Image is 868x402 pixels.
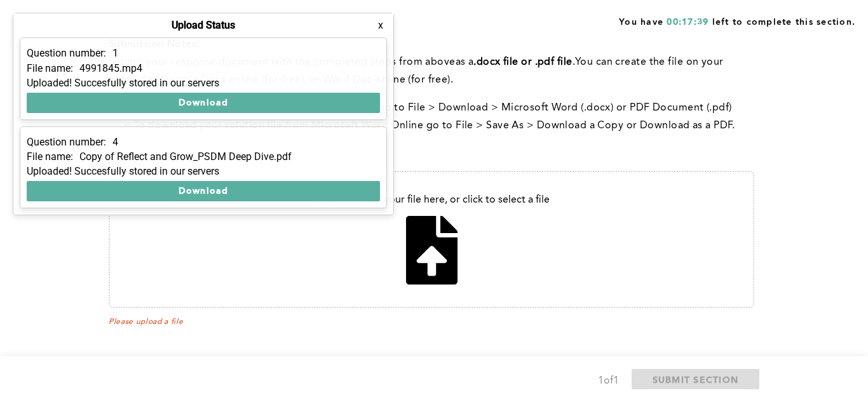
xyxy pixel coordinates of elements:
[27,48,106,59] p: Question number:
[134,117,754,135] li: To download your solution file from Microsoft Word Online go to File > Save As > Download a Copy ...
[79,63,142,74] p: 4991845.mp4
[172,20,235,31] h4: Upload Status
[27,77,380,89] div: Uploaded! Succesfully stored in our servers
[27,166,380,177] div: Uploaded! Succesfully stored in our servers
[109,318,754,326] span: Please upload a file
[456,57,474,67] span: as a
[667,18,709,27] span: 00:17:39
[374,19,387,32] button: x
[112,48,118,59] p: 1
[653,373,739,385] span: SUBMIT SECTION
[13,13,125,33] button: Show Uploads
[27,151,73,163] p: File name:
[632,369,760,389] button: SUBMIT SECTION
[112,137,118,148] p: 4
[79,151,292,163] p: Copy of Reflect and Grow_PSDM Deep Dive.pdf
[619,13,855,29] span: You have left to complete this section.
[109,53,754,89] p: with the completed steps from above You can create the file on your computer, Google Docs online ...
[573,57,575,67] span: .
[473,57,572,67] strong: .docx file or .pdf file
[598,372,619,390] div: 1 of 1
[27,181,380,201] button: Download
[27,93,380,113] button: Download
[27,137,106,148] p: Question number:
[134,99,754,117] li: To download your solution file from Google Docs go to File > Download > Microsoft Word (.docx) or...
[27,63,73,74] p: File name:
